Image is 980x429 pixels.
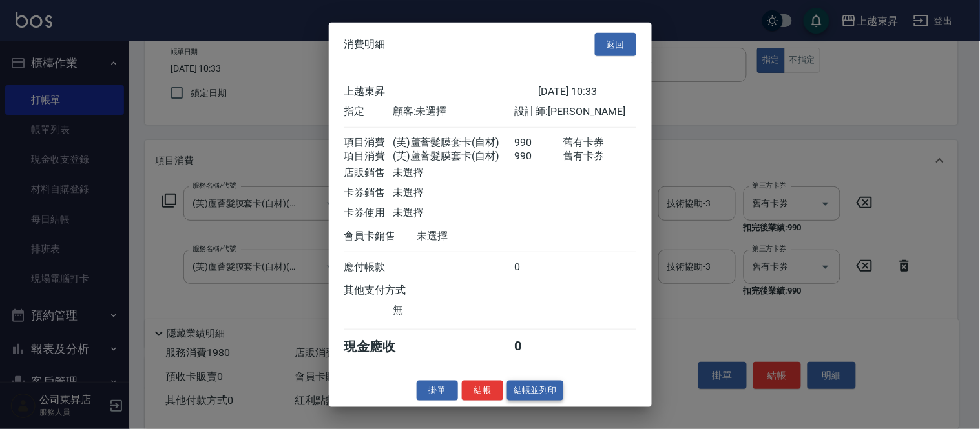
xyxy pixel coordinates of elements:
[344,338,417,355] div: 現金應收
[514,150,563,163] div: 990
[344,261,393,274] div: 應付帳款
[393,136,514,150] div: (芙)蘆薈髮膜套卡(自材)
[393,206,514,220] div: 未選擇
[344,166,393,180] div: 店販銷售
[539,85,636,99] div: [DATE] 10:33
[417,230,539,243] div: 未選擇
[344,105,393,119] div: 指定
[393,166,514,180] div: 未選擇
[514,105,636,119] div: 設計師: [PERSON_NAME]
[344,230,417,243] div: 會員卡銷售
[393,186,514,200] div: 未選擇
[514,136,563,150] div: 990
[514,261,563,274] div: 0
[344,38,386,51] span: 消費明細
[514,338,563,355] div: 0
[507,381,563,401] button: 結帳並列印
[563,150,636,163] div: 舊有卡券
[563,136,636,150] div: 舊有卡券
[344,136,393,150] div: 項目消費
[462,381,503,401] button: 結帳
[344,206,393,220] div: 卡券使用
[344,150,393,163] div: 項目消費
[344,284,442,297] div: 其他支付方式
[344,85,539,99] div: 上越東昇
[393,150,514,163] div: (芙)蘆薈髮膜套卡(自材)
[417,381,458,401] button: 掛單
[393,105,514,119] div: 顧客: 未選擇
[393,304,514,317] div: 無
[595,32,636,56] button: 返回
[344,186,393,200] div: 卡券銷售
